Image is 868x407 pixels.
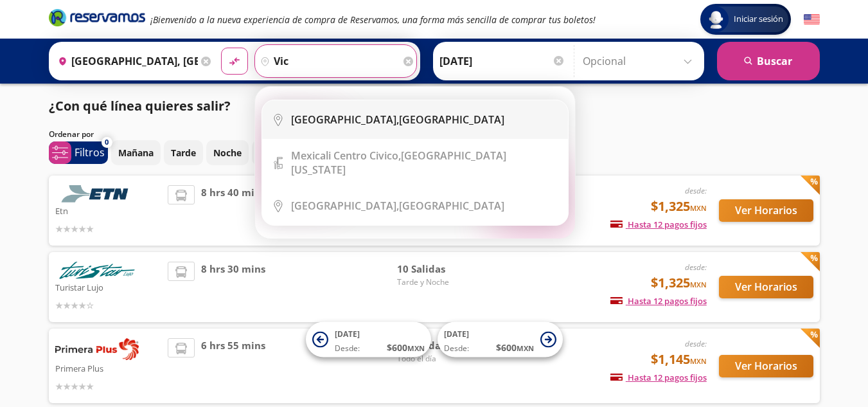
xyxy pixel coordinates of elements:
span: $ 600 [496,341,534,354]
input: Elegir Fecha [439,45,565,77]
span: Desde: [335,343,360,354]
span: Hasta 12 pagos fijos [610,372,707,383]
span: 8 hrs 40 mins [201,185,265,236]
span: [DATE] [444,329,469,339]
button: Madrugada [252,140,316,165]
small: MXN [690,280,707,289]
button: 0Filtros [49,141,108,164]
button: Ver Horarios [719,199,813,222]
em: desde: [685,262,707,273]
button: English [804,12,820,28]
button: Ver Horarios [719,355,813,377]
em: desde: [685,185,707,196]
a: Brand Logo [49,8,145,31]
span: $1,145 [651,350,707,369]
p: Primera Plus [55,360,162,375]
button: Buscar [717,42,820,80]
button: [DATE]Desde:$600MXN [306,322,431,357]
span: $1,325 [651,197,707,216]
span: 8 hrs 30 mins [201,262,265,312]
i: Brand Logo [49,8,145,27]
span: 6 hrs 55 mins [201,338,265,393]
em: ¡Bienvenido a la nueva experiencia de compra de Reservamos, una forma más sencilla de comprar tus... [150,14,596,26]
span: Todo el día [397,353,487,365]
span: Desde: [444,343,469,354]
button: Tarde [164,140,203,165]
button: [DATE]Desde:$600MXN [438,322,563,357]
b: [GEOGRAPHIC_DATA], [291,113,399,127]
small: MXN [690,203,707,213]
small: MXN [690,356,707,366]
span: 0 [105,137,109,148]
img: Turistar Lujo [55,262,139,279]
div: [GEOGRAPHIC_DATA] [291,113,504,127]
input: Buscar Destino [255,45,400,77]
p: Etn [55,203,162,218]
p: Filtros [75,145,105,160]
em: desde: [685,338,707,349]
button: Mañana [111,140,161,165]
b: Mexicali Centro Civico, [291,149,401,163]
span: $1,325 [651,273,707,293]
p: ¿Con qué línea quieres salir? [49,96,231,116]
img: Primera Plus [55,338,139,360]
span: Tarde y Noche [397,276,487,288]
button: Ver Horarios [719,276,813,298]
b: [GEOGRAPHIC_DATA], [291,199,399,213]
span: $ 600 [387,341,425,354]
small: MXN [407,343,425,353]
small: MXN [517,343,534,353]
p: Noche [213,146,242,159]
input: Opcional [583,45,698,77]
p: Ordenar por [49,129,94,140]
div: [GEOGRAPHIC_DATA][US_STATE] [291,149,558,177]
div: [GEOGRAPHIC_DATA] [291,199,504,213]
span: Hasta 12 pagos fijos [610,219,707,230]
span: 10 Salidas [397,262,487,276]
button: Noche [206,140,249,165]
p: Tarde [171,146,196,159]
span: [DATE] [335,329,360,339]
img: Etn [55,185,139,203]
span: Iniciar sesión [729,13,788,26]
p: Mañana [118,146,154,159]
span: Hasta 12 pagos fijos [610,295,707,307]
p: Turistar Lujo [55,279,162,294]
input: Buscar Origen [53,45,198,77]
